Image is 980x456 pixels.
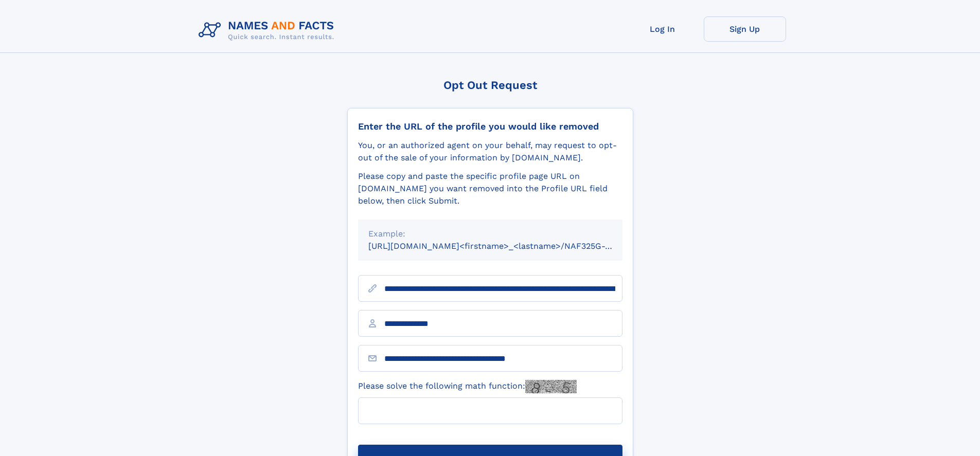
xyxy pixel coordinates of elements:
[368,241,642,251] small: [URL][DOMAIN_NAME]<firstname>_<lastname>/NAF325G-xxxxxxxx
[358,139,622,164] div: You, or an authorized agent on your behalf, may request to opt-out of the sale of your informatio...
[621,16,704,42] a: Log In
[704,16,786,42] a: Sign Up
[358,170,622,207] div: Please copy and paste the specific profile page URL on [DOMAIN_NAME] you want removed into the Pr...
[368,228,612,240] div: Example:
[194,16,343,44] img: Logo Names and Facts
[347,79,633,92] div: Opt Out Request
[358,121,622,132] div: Enter the URL of the profile you would like removed
[358,380,577,393] label: Please solve the following math function:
